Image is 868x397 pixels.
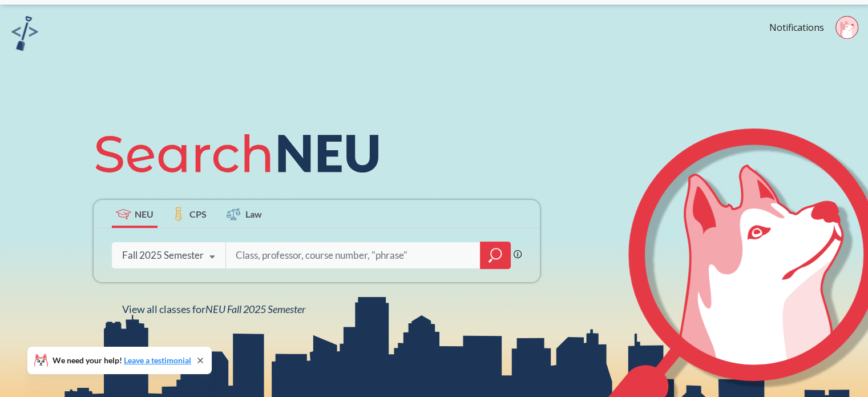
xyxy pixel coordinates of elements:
[189,207,207,220] span: CPS
[205,303,305,315] span: NEU Fall 2025 Semester
[11,16,38,54] a: sandbox logo
[480,242,511,269] div: magnifying glass
[245,207,262,220] span: Law
[488,247,502,263] svg: magnifying glass
[124,355,191,365] a: Leave a testimonial
[235,243,472,267] input: Class, professor, course number, "phrase"
[135,207,154,220] span: NEU
[53,356,191,364] span: We need your help!
[122,249,204,262] div: Fall 2025 Semester
[122,303,305,315] span: View all classes for
[769,21,824,34] a: Notifications
[11,16,38,51] img: sandbox logo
